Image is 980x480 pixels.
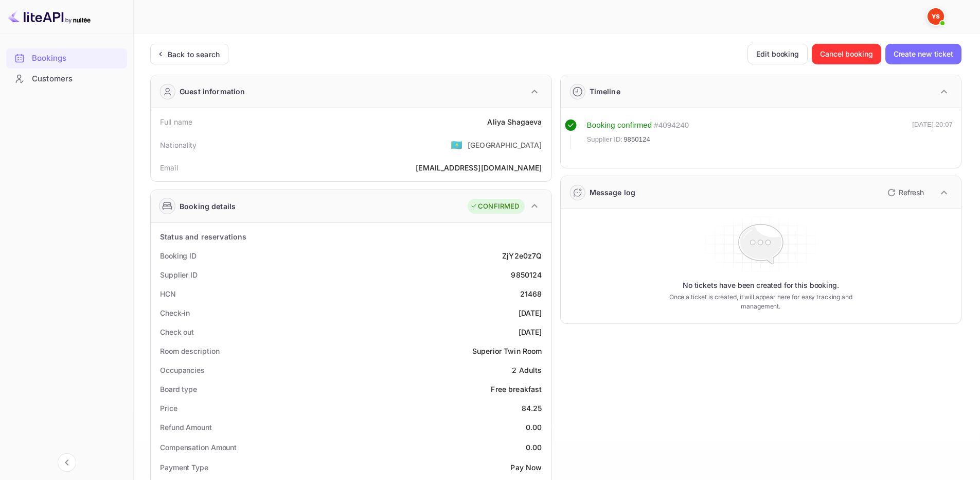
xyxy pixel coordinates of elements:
[511,269,542,280] div: 9850124
[590,187,636,198] div: Message log
[160,365,205,375] div: Occupancies
[32,73,122,85] div: Customers
[885,44,961,64] button: Create new ticket
[160,269,198,280] div: Supplier ID
[160,231,246,242] div: Status and reservations
[160,462,208,473] div: Payment Type
[587,119,652,131] div: Booking confirmed
[491,384,542,395] div: Free breakfast
[526,442,542,453] div: 0.00
[160,162,178,173] div: Email
[519,307,542,318] div: [DATE]
[526,422,542,433] div: 0.00
[180,86,245,97] div: Guest information
[472,346,542,356] div: Superior Twin Room
[683,280,839,290] p: No tickets have been created for this booking.
[587,134,623,145] span: Supplier ID:
[160,442,237,453] div: Compensation Amount
[881,184,928,201] button: Refresh
[512,365,542,375] div: 2 Adults
[160,403,177,414] div: Price
[899,187,924,198] p: Refresh
[654,119,689,131] div: # 4094240
[160,422,212,433] div: Refund Amount
[160,116,192,127] div: Full name
[160,346,219,356] div: Room description
[520,288,542,299] div: 21468
[747,44,808,64] button: Edit booking
[502,250,542,261] div: ZjY2e0z7Q
[180,201,236,212] div: Booking details
[519,327,542,337] div: [DATE]
[468,140,542,150] div: [GEOGRAPHIC_DATA]
[470,201,519,212] div: CONFIRMED
[6,69,127,88] a: Customers
[6,69,127,89] div: Customers
[590,86,620,97] div: Timeline
[522,403,542,414] div: 84.25
[6,48,127,67] a: Bookings
[912,119,953,149] div: [DATE] 20:07
[58,453,76,472] button: Collapse navigation
[160,307,190,318] div: Check-in
[168,49,220,60] div: Back to search
[623,134,650,145] span: 9850124
[487,116,542,127] div: Aliya Shagaeva
[812,44,881,64] button: Cancel booking
[510,462,542,473] div: Pay Now
[6,48,127,68] div: Bookings
[451,135,462,154] span: United States
[416,162,542,173] div: [EMAIL_ADDRESS][DOMAIN_NAME]
[160,288,176,299] div: HCN
[653,293,868,311] p: Once a ticket is created, it will appear here for easy tracking and management.
[160,250,197,261] div: Booking ID
[160,327,194,337] div: Check out
[928,8,944,25] img: Yandex Support
[8,8,91,25] img: LiteAPI logo
[160,384,197,395] div: Board type
[160,140,197,150] div: Nationality
[32,53,122,64] div: Bookings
